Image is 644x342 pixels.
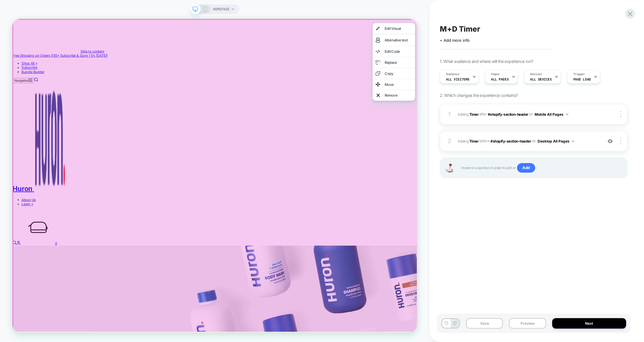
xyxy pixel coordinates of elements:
span: Trigger [573,72,585,76]
img: down arrow [572,140,574,142]
span: Hover on a section in order to edit or [461,163,621,173]
span: #shopify-section-header [490,139,531,143]
b: Timer [469,112,479,116]
img: move element [484,83,490,91]
img: copy element [484,69,490,76]
img: close [620,138,621,144]
span: ALL PAGES [491,77,509,81]
span: Audience [446,72,459,76]
span: 2. Which changes the experience contains? [440,93,518,98]
span: #shopify-section-header [488,112,528,116]
img: visual edit [484,9,490,16]
b: Timer [469,139,479,143]
div: Edit Code [496,40,532,46]
img: Joystick [443,163,455,173]
div: Remove [496,99,532,105]
span: HOMEPAGE [213,4,230,14]
img: replace element [484,54,490,62]
span: Adding [458,139,479,143]
span: M+D Timer [440,24,480,33]
button: Mobile All Pages [535,111,568,118]
div: Move [496,84,532,90]
span: All Visitors [446,77,470,81]
button: Next [552,318,626,329]
div: Alternative text [496,25,532,31]
button: Preview [509,318,546,329]
img: crossed eye [608,139,613,144]
img: edit code [484,39,490,47]
span: Pages [491,72,499,76]
span: Page Load [573,77,591,81]
span: 1. What audience and where will the experience run? [440,59,533,64]
img: remove element [485,98,490,106]
div: Replace [496,55,532,61]
img: close [620,111,621,117]
span: BEFORE [479,139,490,143]
span: ALL DEVICES [530,77,552,81]
span: on [532,138,536,144]
span: AFTER [479,112,487,116]
img: down arrow [566,114,568,115]
span: on [529,111,533,117]
span: + Add more info [440,38,470,43]
button: Desktop All Pages [538,137,574,145]
button: Save [466,318,503,329]
div: Edit Visual [496,10,532,16]
div: Copy [496,69,532,75]
span: Devices [530,72,542,76]
div: 1 [446,109,452,120]
div: 2 [446,136,452,146]
img: visual edit [484,23,490,33]
span: Add [517,163,535,173]
span: Adding [458,112,479,116]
